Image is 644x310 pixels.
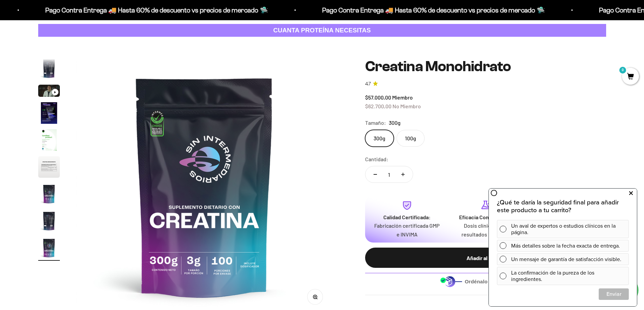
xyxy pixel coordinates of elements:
[379,254,593,262] div: Añadir al carrito
[38,237,60,261] button: Ir al artículo 9
[38,102,60,124] img: Creatina Monohidrato
[365,166,385,182] button: Reducir cantidad
[383,214,431,220] strong: Calidad Certificada:
[38,58,60,79] img: Creatina Monohidrato
[38,183,60,205] img: Creatina Monohidrato
[365,248,606,268] button: Añadir al carrito
[392,94,413,101] span: Miembro
[393,166,413,182] button: Aumentar cantidad
[459,214,512,220] strong: Eficacia Comprobada:
[38,237,60,259] img: Creatina Monohidrato
[465,278,531,285] span: Ordénalo hoy, se envía
[365,80,606,88] a: 4.74.7 de 5.0 estrellas
[365,94,391,101] span: $57.000,00
[38,102,60,126] button: Ir al artículo 4
[365,103,391,109] span: $62.700,00
[38,129,60,151] img: Creatina Monohidrato
[38,85,60,99] button: Ir al artículo 3
[38,58,60,81] button: Ir al artículo 2
[619,66,627,74] mark: 0
[38,24,606,37] a: CUANTA PROTEÍNA NECESITAS
[365,118,386,127] legend: Tamaño:
[389,118,401,127] span: 300g
[440,276,462,287] img: Despacho sin intermediarios
[322,5,545,16] p: Pago Contra Entrega 🚚 Hasta 60% de descuento vs precios de mercado 🛸
[489,188,637,306] iframe: zigpoll-iframe
[38,210,60,234] button: Ir al artículo 8
[273,27,371,34] strong: CUANTA PROTEÍNA NECESITAS
[38,210,60,232] img: Creatina Monohidrato
[365,58,606,75] h1: Creatina Monohidrato
[38,183,60,207] button: Ir al artículo 7
[45,5,268,16] p: Pago Contra Entrega 🚚 Hasta 60% de descuento vs precios de mercado 🛸
[365,155,388,164] label: Cantidad:
[622,73,639,81] a: 0
[373,221,441,238] p: Fabricación certificada GMP e INVIMA
[452,221,519,238] p: Dosis clínicas para resultados máximos
[38,156,60,178] img: Creatina Monohidrato
[392,103,421,109] span: No Miembro
[38,156,60,180] button: Ir al artículo 6
[38,129,60,153] button: Ir al artículo 5
[365,80,371,88] span: 4.7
